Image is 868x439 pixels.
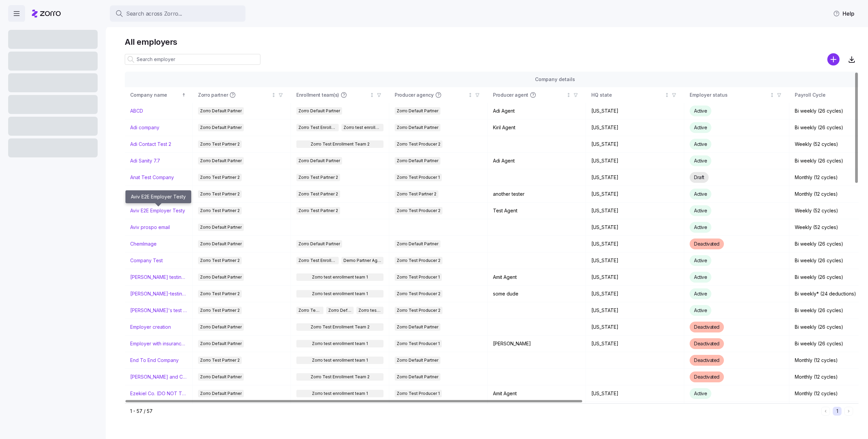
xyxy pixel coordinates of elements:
span: Zorro Default Partner [298,107,340,115]
td: [US_STATE] [586,169,684,186]
div: Not sorted [770,93,774,97]
button: Search across Zorro... [110,5,245,22]
span: Active [694,224,707,230]
a: Employer creation [130,324,171,330]
span: Zorro test enrollment team 1 [312,357,368,364]
th: Company nameSorted ascending [125,87,193,103]
span: Zorro Default Partner [397,357,438,364]
th: Producer agencyNot sorted [389,87,488,103]
span: Zorro Default Partner [397,124,438,131]
input: Search employer [125,54,260,65]
td: [US_STATE] [586,136,684,153]
td: [US_STATE] [586,236,684,252]
span: Zorro Test Partner 2 [200,357,240,364]
span: Active [694,191,707,197]
span: Deactivated [694,324,719,330]
th: Zorro partnerNot sorted [193,87,291,103]
td: [US_STATE] [586,269,684,286]
a: [PERSON_NAME] and ChemImage [130,374,187,380]
th: Employer statusNot sorted [684,87,789,103]
button: Previous page [821,407,830,416]
span: Active [694,307,707,313]
div: Employer status [690,91,768,99]
div: Not sorted [468,93,473,97]
span: Active [694,208,707,213]
div: Payroll Cycle [795,91,867,99]
span: Zorro partner [198,92,228,98]
span: Active [694,158,707,164]
span: Zorro Default Partner [200,273,242,281]
td: another tester [488,186,586,203]
span: Zorro Test Enrollment Team 2 [311,373,370,381]
span: Zorro test enrollment team 1 [343,124,382,131]
a: [PERSON_NAME]-testing-payroll [130,290,187,297]
span: Zorro Test Producer 2 [397,207,440,214]
span: Zorro test enrollment team 1 [312,340,368,347]
span: Zorro test enrollment team 1 [358,307,381,314]
a: Adi Contact Test 2 [130,141,171,148]
span: Producer agent [493,92,528,98]
td: [US_STATE] [586,153,684,169]
span: Zorro Default Partner [200,323,242,331]
td: Amit Agent [488,269,586,286]
span: Zorro Test Producer 2 [397,307,440,314]
div: HQ state [591,91,663,99]
td: [US_STATE] [586,286,684,302]
td: Test Agent [488,203,586,219]
span: Zorro Test Partner 2 [298,207,338,214]
span: Search across Zorro... [126,9,182,18]
a: Adi company [130,124,159,131]
a: Anat Test Company [130,174,174,181]
span: Deactivated [694,374,719,380]
a: [PERSON_NAME]'s test account [130,307,187,314]
span: Active [694,141,707,147]
span: Zorro test enrollment team 1 [312,273,368,281]
span: Zorro Test Enrollment Team 2 [298,307,321,314]
a: Company Test [130,257,163,264]
span: Zorro Default Partner [298,240,340,248]
div: 1 - 57 / 57 [130,408,818,415]
span: Zorro test enrollment team 1 [312,290,368,298]
span: Zorro Default Partner [200,390,242,397]
span: Zorro Test Producer 1 [397,340,440,347]
span: Zorro Test Partner 2 [200,207,240,214]
span: Zorro Test Producer 2 [397,290,440,298]
span: Active [694,390,707,396]
span: Zorro Default Partner [200,107,242,115]
td: [US_STATE] [586,336,684,352]
span: Zorro Default Partner [200,373,242,381]
span: Zorro Default Partner [397,157,438,165]
a: Employer with insurance problems [130,340,187,347]
span: Zorro Test Partner 2 [298,190,338,198]
span: Zorro Default Partner [298,157,340,165]
div: Not sorted [566,93,571,97]
span: Deactivated [694,341,719,346]
a: Ezekiel Co. (DO NOT TOUCH) [130,390,187,397]
span: Draft [694,174,704,180]
td: Amit Agent [488,385,586,402]
span: Zorro Test Partner 2 [298,174,338,181]
span: Zorro Test Producer 1 [397,174,440,181]
span: Deactivated [694,241,719,247]
th: HQ stateNot sorted [586,87,684,103]
span: Enrollment team(s) [296,92,339,98]
td: [US_STATE] [586,103,684,119]
span: Zorro Test Enrollment Team 2 [298,257,337,264]
span: Zorro Test Producer 2 [397,257,440,264]
a: End To End Company [130,357,179,364]
span: Zorro Default Partner [200,340,242,347]
span: Demo Partner Agency [343,257,382,264]
td: [PERSON_NAME] [488,336,586,352]
td: Kiril Agent [488,119,586,136]
a: ChemImage [130,241,157,247]
div: Not sorted [370,93,374,97]
button: Next page [844,407,853,416]
span: Zorro test enrollment team 1 [312,390,368,397]
a: Aviv prospo email [130,224,170,231]
button: Help [828,7,860,20]
span: Zorro Test Producer 1 [397,273,440,281]
span: Zorro Test Enrollment Team 2 [311,323,370,331]
td: [US_STATE] [586,219,684,236]
th: Enrollment team(s)Not sorted [291,87,389,103]
span: Deactivated [694,357,719,363]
